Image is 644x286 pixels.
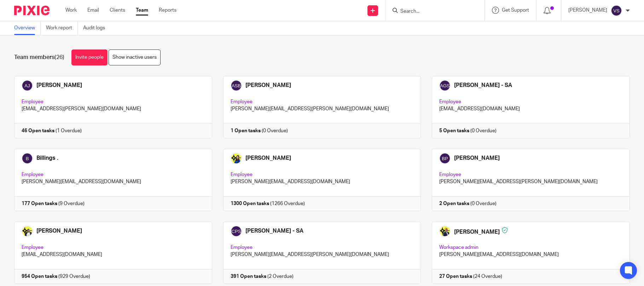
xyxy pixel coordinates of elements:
[14,21,41,35] a: Overview
[65,7,77,14] a: Work
[568,7,607,14] p: [PERSON_NAME]
[54,54,64,60] span: (26)
[400,8,463,15] input: Search
[109,49,161,65] a: Show inactive users
[14,6,50,15] img: Pixie
[110,7,125,14] a: Clients
[502,8,529,13] span: Get Support
[14,54,64,61] h1: Team members
[159,7,176,14] a: Reports
[611,5,622,16] img: svg%3E
[71,49,108,65] a: Invite people
[87,7,99,14] a: Email
[136,7,148,14] a: Team
[46,21,78,35] a: Work report
[83,21,110,35] a: Audit logs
